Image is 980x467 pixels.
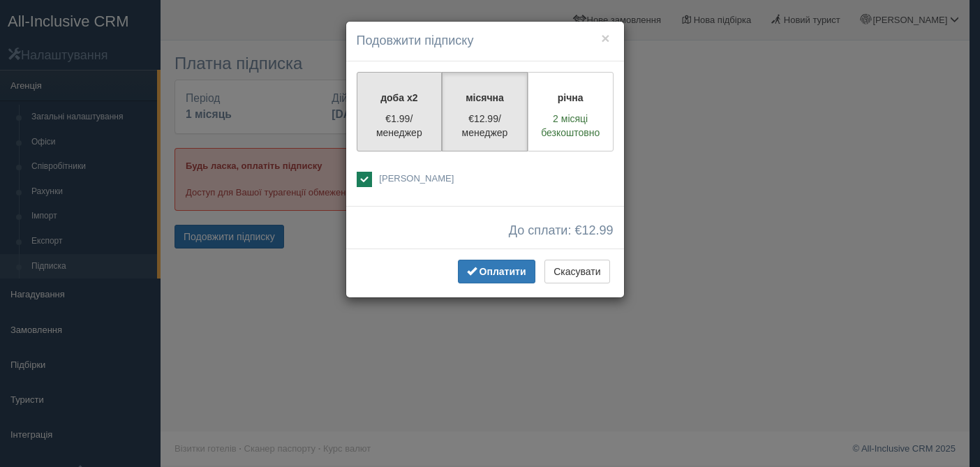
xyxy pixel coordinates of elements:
[601,31,609,45] button: ×
[480,266,526,277] span: Оплатити
[537,112,604,140] p: 2 місяці безкоштовно
[509,224,614,238] span: До сплати: €
[357,32,614,50] h4: Подовжити підписку
[366,91,433,105] p: доба x2
[544,260,609,283] button: Скасувати
[458,260,535,283] button: Оплатити
[537,91,604,105] p: річна
[366,112,433,140] p: €1.99/менеджер
[451,112,519,140] p: €12.99/менеджер
[451,91,519,105] p: місячна
[379,173,454,184] span: [PERSON_NAME]
[581,223,613,237] span: 12.99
